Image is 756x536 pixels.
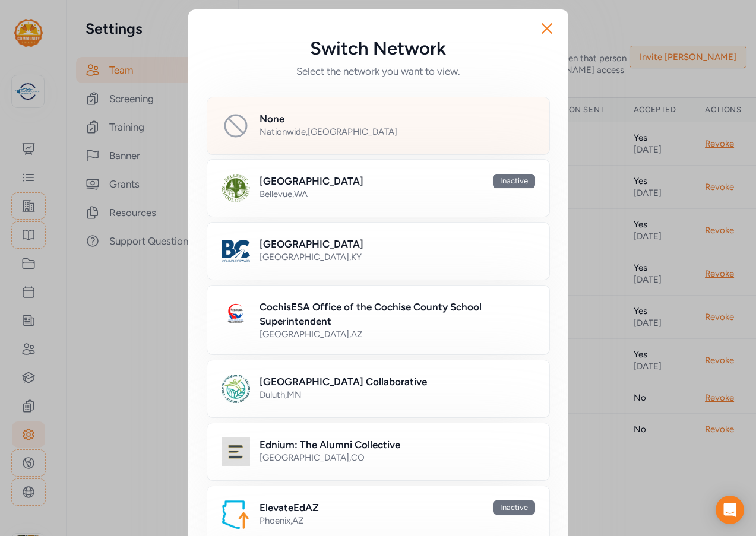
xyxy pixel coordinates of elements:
[493,174,535,188] div: Inactive
[260,300,535,328] h2: CochisESA Office of the Cochise County School Superintendent
[260,437,400,452] h2: Ednium: The Alumni Collective
[260,515,535,527] div: Phoenix , AZ
[222,300,250,328] img: Logo
[222,437,250,466] img: Logo
[207,64,549,78] span: Select the network you want to view.
[260,328,535,340] div: [GEOGRAPHIC_DATA] , AZ
[207,38,549,59] h5: Switch Network
[260,126,535,138] div: Nationwide , [GEOGRAPHIC_DATA]
[260,251,535,263] div: [GEOGRAPHIC_DATA] , KY
[493,500,535,515] div: Inactive
[260,112,284,126] h2: None
[222,174,250,202] img: Logo
[260,237,363,251] h2: [GEOGRAPHIC_DATA]
[222,237,250,265] img: Logo
[260,375,427,389] h2: [GEOGRAPHIC_DATA] Collaborative
[260,188,535,200] div: Bellevue , WA
[260,174,363,188] h2: [GEOGRAPHIC_DATA]
[260,500,319,515] h2: ElevateEdAZ
[716,496,744,524] div: Open Intercom Messenger
[222,500,250,529] img: Logo
[260,452,535,464] div: [GEOGRAPHIC_DATA] , CO
[222,375,250,403] img: Logo
[260,389,535,401] div: Duluth , MN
